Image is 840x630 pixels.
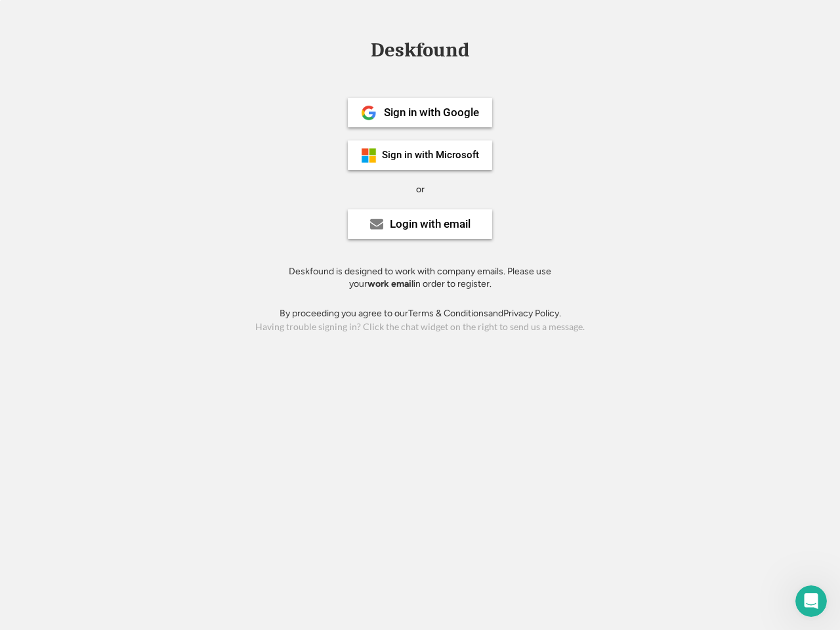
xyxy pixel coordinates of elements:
img: ms-symbollockup_mssymbol_19.png [361,148,377,163]
div: Sign in with Microsoft [382,150,479,160]
div: Sign in with Google [384,107,479,118]
div: or [416,183,425,196]
div: Deskfound [364,40,476,60]
div: Login with email [390,219,471,230]
img: 1024px-Google__G__Logo.svg.png [361,105,377,121]
div: By proceeding you agree to our and [280,307,561,320]
a: Privacy Policy. [503,308,561,319]
iframe: Intercom live chat [795,585,827,617]
strong: work email [367,278,413,289]
a: Terms & Conditions [408,308,488,319]
div: Deskfound is designed to work with company emails. Please use your in order to register. [272,265,568,291]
